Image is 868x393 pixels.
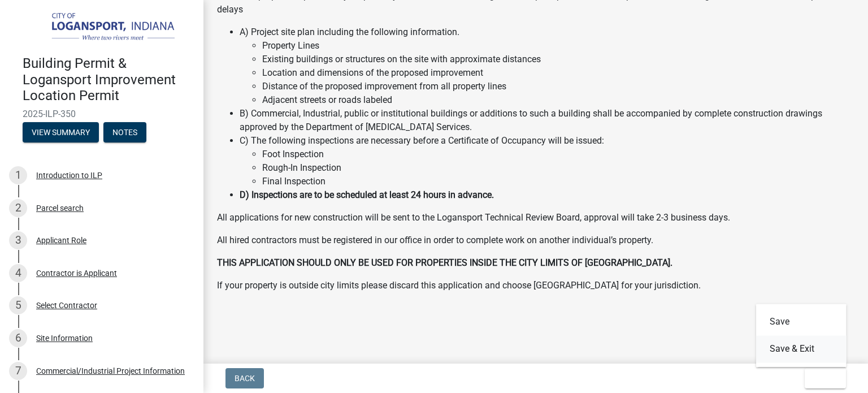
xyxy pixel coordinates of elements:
div: Select Contractor [36,301,97,309]
p: All hired contractors must be registered in our office in order to complete work on another indiv... [217,234,854,247]
strong: D) Inspections are to be scheduled at least 24 hours in advance. [240,189,494,200]
li: Distance of the proposed improvement from all property lines [262,80,854,93]
li: Adjacent streets or roads labeled [262,93,854,107]
p: If your property is outside city limits please discard this application and choose [GEOGRAPHIC_DA... [217,279,854,292]
div: Introduction to ILP [36,171,102,179]
div: Applicant Role [36,236,86,244]
div: Exit [756,304,847,367]
span: Back [235,374,255,383]
span: Exit [814,374,830,383]
li: Existing buildings or structures on the site with approximate distances [262,53,854,66]
div: 7 [9,362,27,380]
span: 2025-ILP-350 [23,109,181,119]
div: Contractor is Applicant [36,269,117,277]
button: Notes [103,122,146,142]
p: All applications for new construction will be sent to the Logansport Technical Review Board, appr... [217,211,854,224]
div: 2 [9,199,27,217]
wm-modal-confirm: Summary [23,128,99,137]
li: Location and dimensions of the proposed improvement [262,66,854,80]
div: 4 [9,264,27,282]
strong: THIS APPLICATION SHOULD ONLY BE USED FOR PROPERTIES INSIDE THE CITY LIMITS OF [GEOGRAPHIC_DATA]. [217,257,672,268]
button: Save & Exit [756,335,847,362]
div: 6 [9,329,27,347]
h4: Building Permit & Logansport Improvement Location Permit [23,55,194,104]
li: Property Lines [262,39,854,53]
wm-modal-confirm: Notes [103,128,146,137]
img: City of Logansport, Indiana [23,12,185,44]
div: Site Information [36,334,93,342]
div: 3 [9,231,27,249]
button: Save [756,308,847,335]
button: Back [225,368,264,388]
div: Commercial/Industrial Project Information [36,367,185,375]
li: B) Commercial, Industrial, public or institutional buildings or additions to such a building shal... [240,107,854,134]
li: C) The following inspections are necessary before a Certificate of Occupancy will be issued: [240,134,854,188]
li: Rough-In Inspection [262,161,854,175]
button: View Summary [23,122,99,142]
li: Foot Inspection [262,148,854,161]
li: A) Project site plan including the following information. [240,25,854,107]
div: 5 [9,296,27,314]
div: 1 [9,166,27,184]
button: Exit [805,368,846,388]
div: Parcel search [36,204,84,212]
li: Final Inspection [262,175,854,188]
